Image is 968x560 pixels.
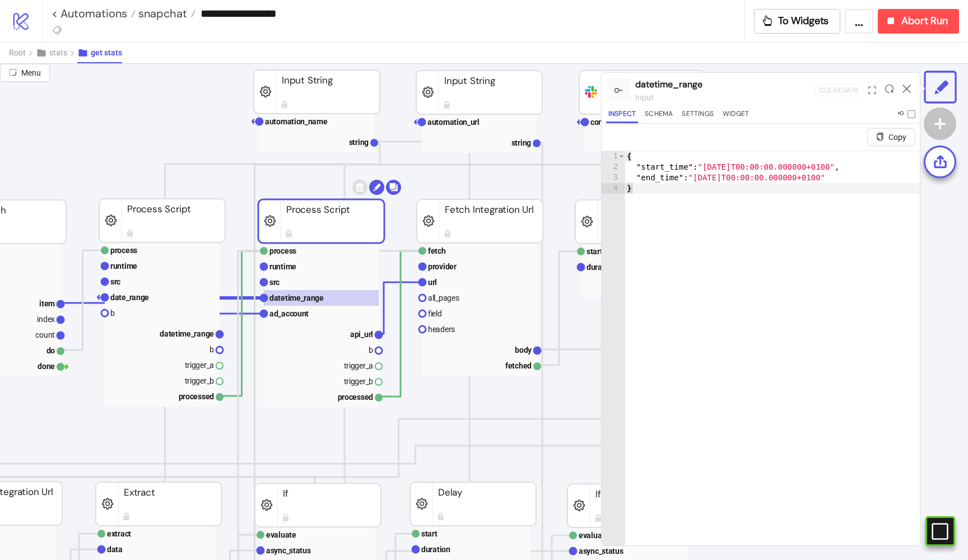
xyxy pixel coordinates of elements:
[265,117,328,126] text: automation_name
[888,133,906,142] span: Copy
[428,278,437,287] text: url
[91,48,122,57] span: get stats
[428,309,442,318] text: field
[136,8,196,19] a: snapchat
[511,138,532,147] text: string
[643,108,675,123] button: Schema
[754,9,841,34] button: To Widgets
[35,330,55,339] text: count
[77,43,122,63] button: get stats
[427,118,480,127] text: automation_url
[350,330,373,339] text: api_url
[421,529,438,538] text: start
[110,309,115,318] text: b
[602,172,625,183] div: 3
[878,9,959,34] button: Abort Run
[845,9,873,34] button: ...
[269,278,280,287] text: src
[602,183,625,194] div: 4
[680,108,716,123] button: Settings
[428,293,459,302] text: all_pages
[110,246,137,255] text: process
[49,48,67,57] span: stats
[579,547,623,556] text: async_status
[110,262,137,270] text: runtime
[269,309,309,318] text: ad_account
[266,530,296,539] text: evaluate
[349,138,369,147] text: string
[606,108,638,123] button: Inspect
[635,77,815,91] div: datetime_range
[590,118,645,127] text: conversation_id
[778,15,829,27] span: To Widgets
[107,545,123,554] text: data
[587,247,603,256] text: start
[36,43,77,63] button: stats
[110,277,120,286] text: src
[720,108,751,123] button: Widget
[602,151,625,162] div: 1
[515,346,532,354] text: body
[868,86,876,94] span: expand
[579,531,609,540] text: evaluate
[266,546,311,555] text: async_status
[421,545,450,554] text: duration
[52,8,136,19] a: < Automations
[876,133,884,141] span: copy
[587,263,616,272] text: duration
[867,128,915,146] button: Copy
[9,48,26,57] span: Root
[37,315,55,324] text: index
[160,329,214,338] text: datetime_range
[9,68,17,76] span: radius-bottomright
[635,91,815,104] div: input
[369,346,373,354] text: b
[39,299,55,308] text: item
[269,246,296,255] text: process
[428,262,457,271] text: provider
[428,325,455,334] text: headers
[901,15,948,27] span: Abort Run
[9,43,36,63] button: Root
[602,162,625,172] div: 2
[269,262,296,271] text: runtime
[110,293,149,302] text: date_range
[618,151,625,162] span: Toggle code folding, rows 1 through 4
[269,293,324,302] text: datetime_range
[107,529,131,538] text: extract
[21,68,41,77] span: Menu
[210,345,214,354] text: b
[136,6,187,21] span: snapchat
[428,246,446,255] text: fetch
